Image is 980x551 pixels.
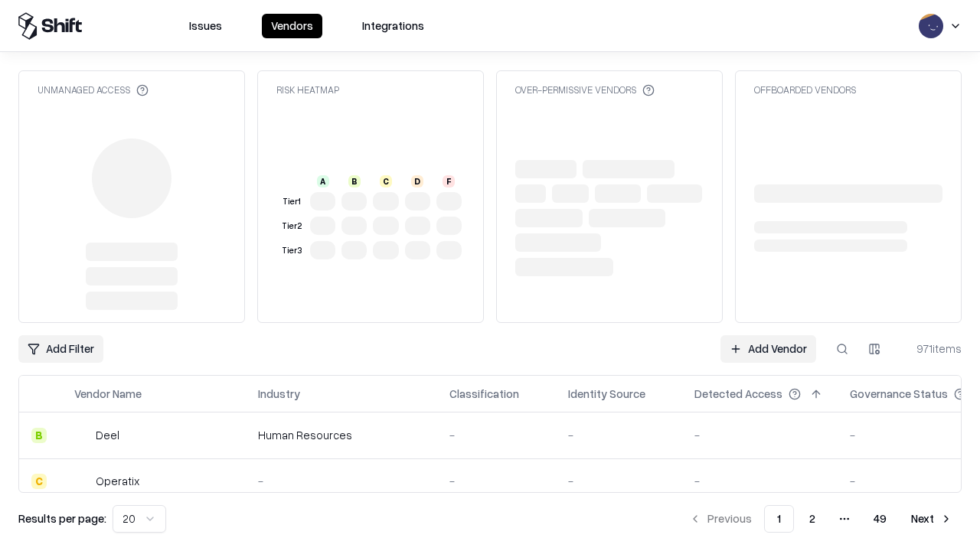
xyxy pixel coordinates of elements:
button: Add Filter [18,335,103,363]
div: Tier 3 [279,244,304,257]
div: B [348,175,361,187]
button: 1 [764,505,794,533]
div: Detected Access [694,386,782,402]
button: 2 [797,505,828,533]
div: Over-Permissive Vendors [515,83,655,96]
p: Results per page: [18,510,106,527]
div: - [568,473,670,489]
a: Add Vendor [720,335,816,363]
div: Risk Heatmap [276,83,339,96]
div: B [31,428,47,443]
button: 49 [861,505,899,533]
div: A [317,175,329,187]
div: Classification [449,386,519,402]
div: - [258,473,425,489]
button: Vendors [262,14,322,38]
div: C [380,175,392,187]
div: Operatix [96,473,139,489]
div: - [568,427,670,443]
img: Operatix [74,474,90,489]
img: Deel [74,428,90,443]
div: Deel [96,427,119,443]
div: Identity Source [568,386,645,402]
div: Industry [258,386,300,402]
div: Human Resources [258,427,425,443]
div: 971 items [900,341,962,357]
div: D [411,175,423,187]
button: Next [902,505,962,533]
div: Tier 1 [279,195,304,208]
nav: pagination [680,505,962,533]
div: Offboarded Vendors [754,83,856,96]
div: - [449,473,544,489]
div: Governance Status [850,386,948,402]
button: Issues [180,14,231,38]
div: - [694,427,825,443]
div: F [443,175,455,187]
div: Tier 2 [279,220,304,233]
div: Unmanaged Access [38,83,149,96]
div: - [694,473,825,489]
div: Vendor Name [74,386,142,402]
button: Integrations [353,14,433,38]
div: - [449,427,544,443]
div: C [31,474,47,489]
